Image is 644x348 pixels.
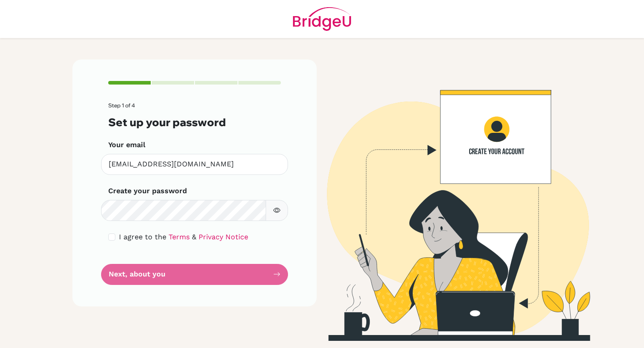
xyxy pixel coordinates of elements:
a: Privacy Notice [199,233,248,241]
span: Step 1 of 4 [108,102,135,109]
span: & [192,233,196,241]
span: I agree to the [119,233,166,241]
input: Insert your email* [101,154,288,175]
h3: Set up your password [108,116,281,129]
label: Your email [108,140,145,150]
a: Terms [169,233,190,241]
label: Create your password [108,186,187,196]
